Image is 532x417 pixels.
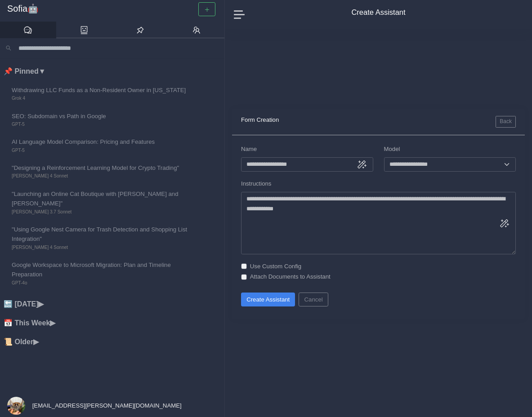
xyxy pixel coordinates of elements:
span: AI Language Model Comparison: Pricing and Features [12,137,192,146]
span: GPT-5 [12,147,192,154]
a: Sofia🤖 [7,4,217,14]
button: Create Assistant [241,293,295,306]
span: Google Workspace to Microsoft Migration: Plan and Timeline Preparation [12,260,192,279]
li: 🔙 [DATE] ▶ [4,298,224,310]
label: Model [384,144,400,154]
span: [EMAIL_ADDRESS][PERSON_NAME][DOMAIN_NAME] [31,402,182,409]
h4: Create Assistant [351,8,405,17]
span: [PERSON_NAME] 3.7 Sonnet [12,208,192,216]
li: 📜 Older ▶ [4,336,224,348]
span: GPT-5 [12,121,192,128]
span: "Designing a Reinforcement Learning Model for Crypto Trading" [12,163,192,173]
span: "Launching an Online Cat Boutique with [PERSON_NAME] and [PERSON_NAME]" [12,189,192,208]
span: Withdrawing LLC Funds as a Non-Resident Owner in [US_STATE] [12,85,192,95]
h5: Form Creation [241,116,279,124]
button: Back [496,116,516,128]
label: Use Custom Config [250,262,301,271]
label: Name [241,144,257,154]
label: Attach Documents to Assistant [250,272,331,281]
span: GPT-4o [12,279,192,287]
span: [PERSON_NAME] 4 Sonnet [12,173,192,180]
li: 📅 This Week ▶ [4,317,224,329]
span: "Using Google Nest Camera for Trash Detection and Shopping List Integration" [12,225,192,244]
label: Instructions [241,179,271,188]
li: 📌 Pinned ▼ [4,66,224,77]
span: Grok 4 [12,95,192,102]
span: [PERSON_NAME] 4 Sonnet [12,244,192,251]
button: Cancel [299,293,328,306]
input: Search conversations [15,42,219,54]
span: SEO: Subdomain vs Path in Google [12,111,192,121]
